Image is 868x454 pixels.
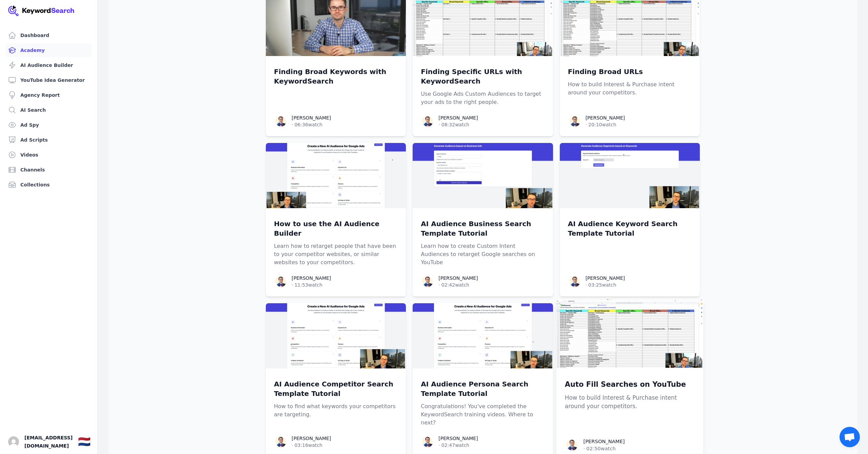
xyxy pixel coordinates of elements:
a: AI Audience Persona Search Template TutorialCongratulations! You've completed the KeywordSearch t... [421,379,545,427]
a: Finding Broad Keywords with KeywordSearch [274,67,398,86]
a: [PERSON_NAME] [586,275,625,281]
a: Agency Report [5,88,92,102]
p: Congratulations! You've completed the KeywordSearch training videos. Where to next? [421,402,545,427]
a: Auto Fill Searches on YouTubeHow to build Interest & Purchase intent around your competitors. [565,379,695,411]
span: · [292,282,293,288]
span: · [438,282,440,288]
span: 03:25 watch [588,282,616,288]
a: Finding Specific URLs with KeywordSearchUse Google Ads Custom Audiences to target your ads to the... [421,67,545,106]
a: Videos [5,148,92,162]
span: · [586,121,587,128]
span: 03:16 watch [294,442,322,449]
p: Finding Broad URLs [568,67,692,76]
p: Learn how to retarget people that have been to your competitor websites, or similar websites to y... [274,242,398,267]
a: Ad Spy [5,118,92,132]
img: Your Company [8,5,75,16]
p: How to build Interest & Purchase intent around your competitors. [565,394,695,411]
span: 06:36 watch [294,121,322,128]
a: [PERSON_NAME] [292,275,331,281]
a: [PERSON_NAME] [438,115,478,121]
span: · [583,445,585,452]
span: 02:50 watch [586,445,616,452]
a: Ad Scripts [5,133,92,147]
a: AI Search [5,103,92,117]
button: 🇳🇱 [78,435,91,449]
p: AI Audience Persona Search Template Tutorial [421,379,545,398]
p: Learn how to create Custom Intent Audiences to retarget Google searches on YouTube [421,242,545,267]
a: AI Audience Competitor Search Template TutorialHow to find what keywords your competitors are tar... [274,379,398,419]
a: Academy [5,43,92,57]
button: Open user button [8,436,19,447]
p: AI Audience Competitor Search Template Tutorial [274,379,398,398]
a: [PERSON_NAME] [586,115,625,121]
span: · [292,442,293,449]
p: Finding Specific URLs with KeywordSearch [421,67,545,86]
span: · [438,442,440,449]
a: [PERSON_NAME] [438,275,478,281]
span: · [586,282,587,288]
span: · [292,121,293,128]
a: [PERSON_NAME] [292,115,331,121]
span: 08:32 watch [441,121,469,128]
div: Open de chat [840,427,860,447]
div: 🇳🇱 [78,436,91,448]
p: Use Google Ads Custom Audiences to target your ads to the right people. [421,90,545,106]
a: [PERSON_NAME] [292,436,331,441]
span: 20:10 watch [588,121,616,128]
a: AI Audience Business Search Template TutorialLearn how to create Custom Intent Audiences to retar... [421,219,545,267]
a: Channels [5,163,92,177]
a: Dashboard [5,29,92,42]
a: YouTube Idea Generator [5,73,92,87]
img: Owen Ebbers [8,436,19,447]
span: 02:47 watch [441,442,469,449]
a: Finding Broad URLsHow to build Interest & Purchase intent around your competitors. [568,67,692,97]
p: AI Audience Business Search Template Tutorial [421,219,545,238]
span: · [438,121,440,128]
p: How to use the AI Audience Builder [274,219,398,238]
p: Auto Fill Searches on YouTube [565,379,695,389]
a: Collections [5,178,92,192]
span: 11:53 watch [294,282,322,288]
p: How to find what keywords your competitors are targeting. [274,402,398,419]
a: [PERSON_NAME] [438,436,478,441]
a: AI Audience Builder [5,58,92,72]
a: AI Audience Keyword Search Template Tutorial [568,219,692,238]
a: How to use the AI Audience BuilderLearn how to retarget people that have been to your competitor ... [274,219,398,267]
a: [PERSON_NAME] [583,438,625,444]
p: How to build Interest & Purchase intent around your competitors. [568,80,692,97]
span: 02:42 watch [441,282,469,288]
span: [EMAIL_ADDRESS][DOMAIN_NAME] [24,434,73,450]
